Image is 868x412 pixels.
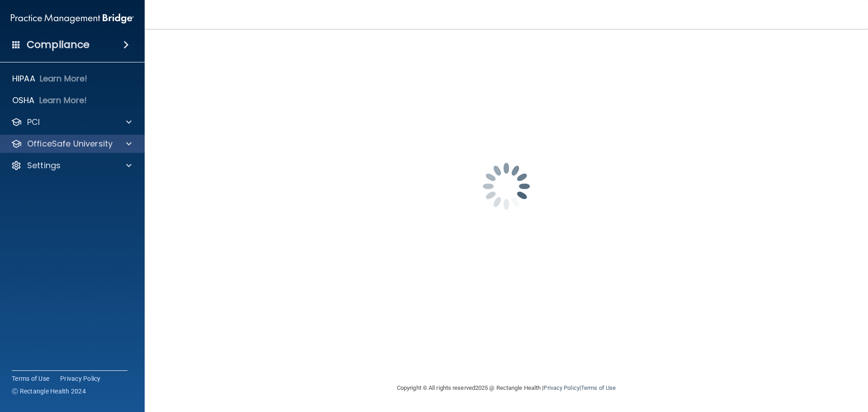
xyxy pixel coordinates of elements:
a: OfficeSafe University [11,138,132,149]
img: spinner.e123f6fc.gif [461,141,552,232]
a: Privacy Policy [543,384,579,391]
p: Learn More! [40,73,88,84]
p: Settings [27,160,61,171]
a: Terms of Use [12,374,49,383]
p: PCI [27,117,40,128]
a: Settings [11,160,132,171]
p: OfficeSafe University [27,138,113,149]
p: Learn More! [39,95,87,106]
span: Ⓒ Rectangle Health 2024 [12,387,86,396]
a: Terms of Use [581,384,616,391]
h4: Compliance [27,38,90,51]
a: PCI [11,117,132,128]
p: OSHA [12,95,35,106]
img: PMB logo [11,9,134,28]
div: Copyright © All rights reserved 2025 @ Rectangle Health | | [341,374,671,403]
a: Privacy Policy [60,374,101,383]
p: HIPAA [12,73,35,84]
